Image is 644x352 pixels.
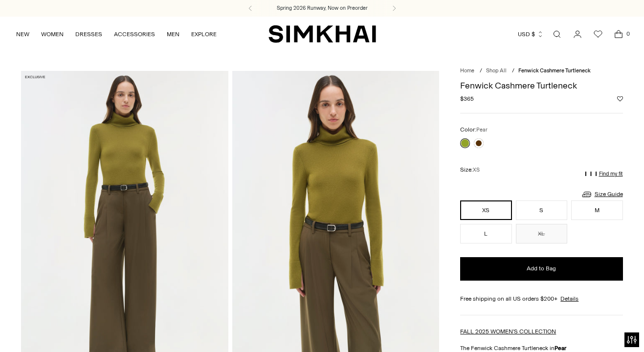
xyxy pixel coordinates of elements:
[518,23,544,45] button: USD $
[486,67,507,74] a: Shop All
[460,81,622,90] h1: Fenwick Cashmere Turtleneck
[571,200,622,220] button: M
[518,67,591,74] span: Fenwick Cashmere Turtleneck
[167,23,179,45] a: MEN
[512,67,514,75] div: /
[277,4,368,12] a: Spring 2026 Runway, Now on Preorder
[41,23,64,45] a: WOMEN
[460,165,480,175] label: Size:
[581,188,623,200] a: Size Guide
[460,294,622,303] div: Free shipping on all US orders $200+
[460,94,474,103] span: $365
[516,224,567,243] button: XL
[588,24,608,44] a: Wishlist
[460,67,622,75] nav: breadcrumbs
[480,67,482,75] div: /
[16,23,29,45] a: NEW
[473,167,480,173] span: XS
[460,67,474,74] a: Home
[516,200,567,220] button: S
[527,264,556,273] span: Add to Bag
[476,127,488,133] span: Pear
[568,24,587,44] a: Go to the account page
[560,294,578,303] a: Details
[460,125,488,134] label: Color:
[460,257,622,281] button: Add to Bag
[460,200,511,220] button: XS
[268,24,376,44] a: SIMKHAI
[191,23,217,45] a: EXPLORE
[609,24,628,44] a: Open cart modal
[555,345,566,352] strong: Pear
[617,96,623,102] button: Add to Wishlist
[114,23,155,45] a: ACCESSORIES
[460,328,556,335] a: FALL 2025 WOMEN'S COLLECTION
[75,23,102,45] a: DRESSES
[547,24,567,44] a: Open search modal
[460,224,511,243] button: L
[623,29,632,38] span: 0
